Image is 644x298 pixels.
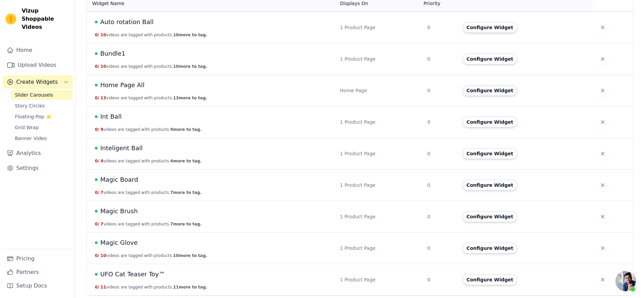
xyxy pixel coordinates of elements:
span: 9 more to tag. [170,127,202,132]
a: Analytics [3,146,73,160]
td: 0 [423,170,458,201]
td: 0 [423,201,458,233]
span: 7 [101,222,103,226]
span: UFO Cat Teaser Toy™ [100,270,165,279]
td: 0 [423,43,458,75]
div: 1 Product Page [340,245,419,252]
button: Configure Widget [462,85,517,96]
span: Live Published [95,115,98,118]
span: 0 / [95,285,99,290]
span: Live Published [95,178,98,181]
a: Partners [3,265,73,279]
div: 1 Product Page [340,150,419,157]
button: Delete widget [597,147,609,160]
span: Live Published [95,147,98,150]
button: Configure Widget [462,274,517,285]
span: Floating-Pop ⭐ [15,113,51,120]
span: Live Published [95,21,98,23]
span: Auto rotation Ball [100,17,153,27]
span: 9 [101,127,103,132]
span: Grid Wrap [15,124,39,131]
span: 13 [101,96,106,100]
span: 7 [101,190,103,195]
span: 11 [101,285,106,290]
button: Create Widgets [3,75,73,89]
span: 10 more to tag. [173,33,207,37]
button: Delete widget [597,274,609,286]
button: 0/ 13videos are tagged with products.13more to tag. [95,95,207,101]
td: 0 [423,75,458,106]
a: Slider Carousels [11,90,73,100]
div: 1 Product Page [340,276,419,283]
a: Home [3,43,73,57]
a: Story Circles [11,101,73,111]
span: 10 [101,64,106,69]
a: Floating-Pop ⭐ [11,112,73,121]
div: 1 Product Page [340,24,419,31]
span: Int Ball [100,112,122,121]
button: Configure Widget [462,211,517,222]
button: Delete widget [597,179,609,191]
td: 0 [423,12,458,43]
button: 0/ 7videos are tagged with products.7more to tag. [95,190,202,195]
img: Vizup [5,14,16,24]
span: 0 / [95,33,99,37]
button: Configure Widget [462,180,517,191]
a: Setup Docs [3,279,73,293]
button: 0/ 10videos are tagged with products.10more to tag. [95,253,207,258]
a: Settings [3,161,73,175]
td: 0 [423,106,458,138]
div: 1 Product Page [340,182,419,188]
button: 0/ 4videos are tagged with products.4more to tag. [95,158,202,164]
span: Banner Video [15,135,47,142]
button: Delete widget [597,242,609,254]
a: Banner Video [11,134,73,143]
button: 0/ 9videos are tagged with products.9more to tag. [95,127,202,132]
span: 11 more to tag. [173,285,207,290]
span: Live Published [95,52,98,55]
span: Bundle1 [100,49,125,58]
span: 10 more to tag. [173,64,207,69]
button: Configure Widget [462,148,517,159]
button: 0/ 7videos are tagged with products.7more to tag. [95,221,202,227]
span: Story Circles [15,102,45,109]
span: 0 / [95,64,99,69]
button: Configure Widget [462,117,517,127]
span: 0 / [95,127,99,132]
button: Configure Widget [462,243,517,254]
span: 0 / [95,190,99,195]
a: Pricing [3,252,73,265]
div: 1 Product Page [340,119,419,125]
td: 0 [423,138,458,170]
span: Live Published [95,84,98,86]
span: 13 more to tag. [173,96,207,100]
span: 0 / [95,253,99,258]
td: 0 [423,233,458,264]
button: Delete widget [597,211,609,223]
span: 4 more to tag. [170,159,202,163]
td: 0 [423,264,458,296]
span: 10 [101,33,106,37]
button: Delete widget [597,116,609,128]
span: Magic Brush [100,206,138,216]
button: Delete widget [597,84,609,97]
span: Vizup Shoppable Videos [22,7,70,31]
span: 0 / [95,159,99,163]
button: Configure Widget [462,54,517,64]
span: 0 / [95,222,99,226]
div: 1 Product Page [340,213,419,220]
button: 0/ 10videos are tagged with products.10more to tag. [95,32,207,38]
a: Open chat [616,271,636,291]
span: Live Published [95,241,98,244]
button: Delete widget [597,53,609,65]
span: 0 / [95,96,99,100]
span: Create Widgets [16,78,58,86]
span: 7 more to tag. [170,222,202,226]
span: Home Page All [100,80,145,90]
button: Delete widget [597,21,609,34]
div: Home Page [340,87,419,94]
span: 7 more to tag. [170,190,202,195]
button: 0/ 11videos are tagged with products.11more to tag. [95,284,207,290]
button: Configure Widget [462,22,517,33]
span: Slider Carousels [15,92,53,98]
